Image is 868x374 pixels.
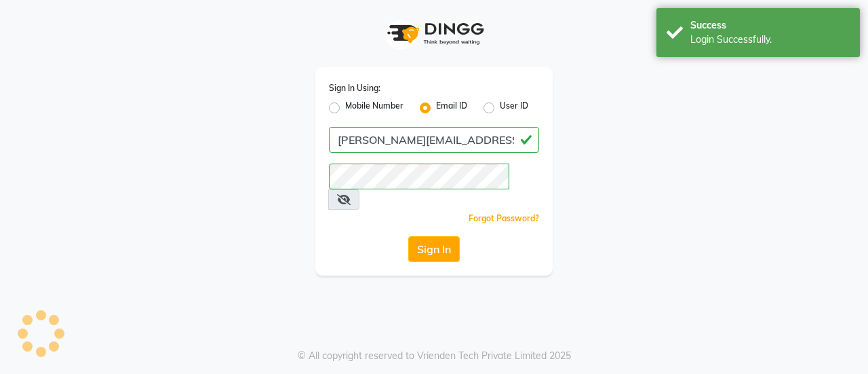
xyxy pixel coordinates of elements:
label: Sign In Using: [329,82,380,94]
input: Username [329,127,539,153]
input: Username [329,164,509,189]
div: Success [690,18,850,33]
label: User ID [500,100,528,116]
button: Sign In [408,236,460,262]
label: Email ID [436,100,467,116]
img: logo1.svg [380,14,488,54]
a: Forgot Password? [469,213,539,223]
label: Mobile Number [345,100,403,116]
div: Login Successfully. [690,33,850,47]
